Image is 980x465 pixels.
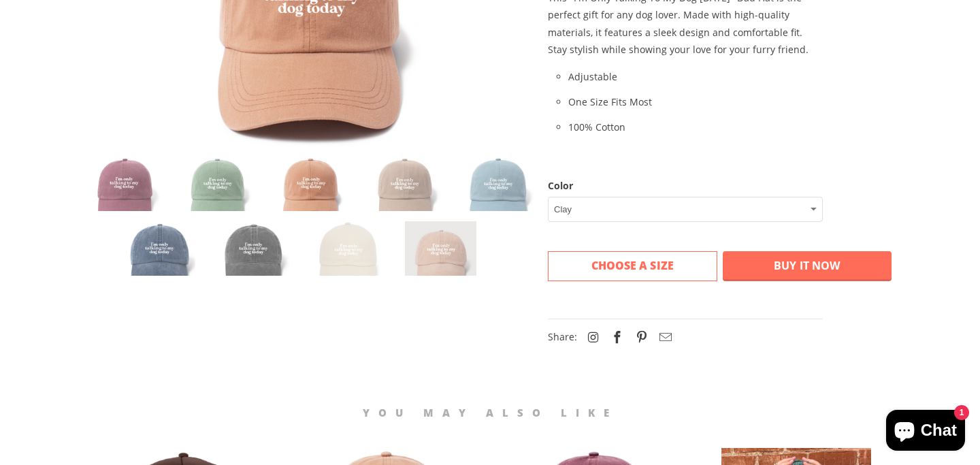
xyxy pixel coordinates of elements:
[88,374,892,435] h4: YOU MAY ALSO LIKE
[568,93,823,110] li: One Size Fits Most
[548,251,717,281] button: choose a size
[882,410,969,454] inbox-online-store-chat: Shopify online store chat
[124,221,195,293] img: 6_23c1a96d-e8ce-4dc7-81a7-2a076e52f9ba_300x.png
[653,329,674,345] a: Email this to a friend
[629,329,651,345] a: Share this on Pinterest
[568,68,823,85] li: Adjustable
[182,157,254,228] img: 1_c05a0f22-3cba-4de7-9ca3-1112ae455b4e_300x.png
[463,157,534,228] img: 5_9326d76c-e980-4df7-9241-5c98b803fbf6_300x.png
[548,177,823,194] label: Color
[312,221,383,293] img: 8_9000b3d9-519e-4de4-a44a-a6b4eb73481e_300x.png
[370,157,441,228] img: 4_521b94c7-d403-4d52-a83a-4e810ec9f610_300x.png
[591,258,674,273] span: choose a size
[276,157,347,228] img: 2_9bfb80df-4ebc-4b53-860b-fabe734c5c73_300x.png
[568,118,823,135] li: 100% Cotton
[580,329,602,345] a: Sam & Nala on Instagram
[218,221,289,293] img: 7_2160a536-752c-4333-a26a-ce260a98902a_300x.png
[604,329,626,345] a: Share this on Facebook
[405,221,476,293] img: 9_0bffc735-895e-400b-9c29-e706d2e3aa71_300x.png
[548,330,674,343] span: Share:
[88,157,160,228] img: 3_d9cc72f5-e95f-4b81-b76f-546f9b1f5adf_300x.png
[723,251,892,281] button: Buy it now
